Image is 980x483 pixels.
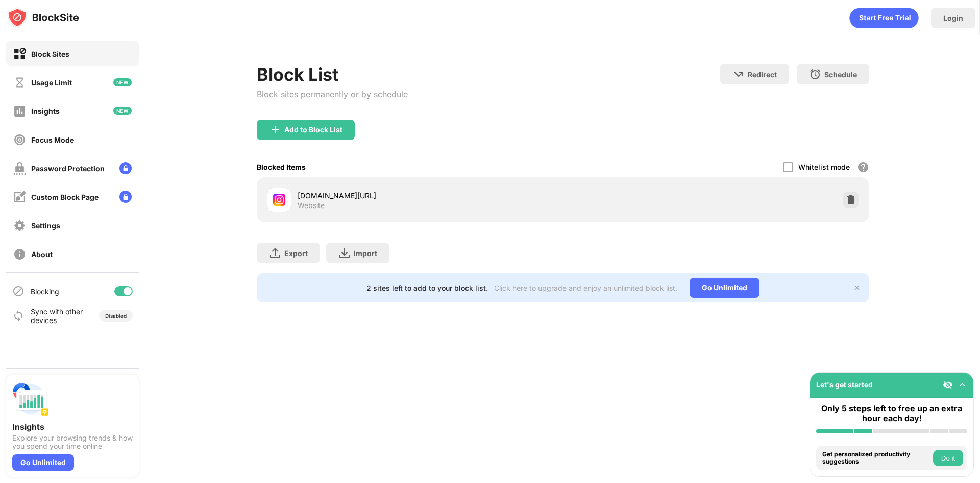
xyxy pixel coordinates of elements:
div: Whitelist mode [798,163,850,171]
div: Export [284,249,308,258]
img: new-icon.svg [113,78,132,86]
img: block-on.svg [13,48,26,60]
div: Schedule [824,70,857,79]
div: Get personalized productivity suggestions [822,451,930,466]
img: x-button.svg [853,284,861,292]
img: focus-off.svg [13,133,26,146]
div: Password Protection [31,164,105,173]
div: Blocked Items [257,163,306,171]
img: password-protection-off.svg [13,162,26,175]
div: Go Unlimited [690,278,759,298]
div: Insights [31,107,60,116]
div: Block Sites [31,50,69,58]
div: Focus Mode [31,135,74,144]
button: Do it [933,450,963,466]
div: Only 5 steps left to free up an extra hour each day! [816,404,967,423]
img: new-icon.svg [113,107,132,115]
div: animation [849,8,919,28]
div: Login [943,14,963,22]
img: time-usage-off.svg [13,76,26,89]
div: Custom Block Page [31,193,99,201]
div: Redirect [748,70,777,79]
img: eye-not-visible.svg [943,380,953,390]
img: customize-block-page-off.svg [13,191,26,203]
div: Let's get started [816,380,873,389]
div: Disabled [105,313,127,319]
img: push-insights.svg [12,381,49,418]
img: favicons [273,194,285,206]
div: Explore your browsing trends & how you spend your time online [12,434,133,450]
img: insights-off.svg [13,105,26,118]
img: logo-blocksite.svg [7,7,79,28]
div: Block sites permanently or by schedule [257,89,408,99]
div: Website [298,201,325,210]
div: Usage Limit [31,78,72,87]
img: sync-icon.svg [12,310,24,322]
div: Click here to upgrade and enjoy an unlimited block list. [494,284,677,292]
div: Blocking [31,287,59,296]
div: Go Unlimited [12,454,74,471]
img: blocking-icon.svg [12,285,24,297]
img: omni-setup-toggle.svg [957,380,967,390]
div: About [31,250,53,259]
div: Settings [31,221,60,230]
div: [DOMAIN_NAME][URL] [298,190,563,201]
img: lock-menu.svg [119,191,132,203]
div: 2 sites left to add to your block list. [366,284,488,292]
div: Sync with other devices [31,307,83,325]
div: Insights [12,422,133,432]
div: Block List [257,64,408,85]
div: Import [354,249,377,258]
img: about-off.svg [13,248,26,261]
img: lock-menu.svg [119,162,132,174]
div: Add to Block List [284,126,342,134]
img: settings-off.svg [13,219,26,232]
